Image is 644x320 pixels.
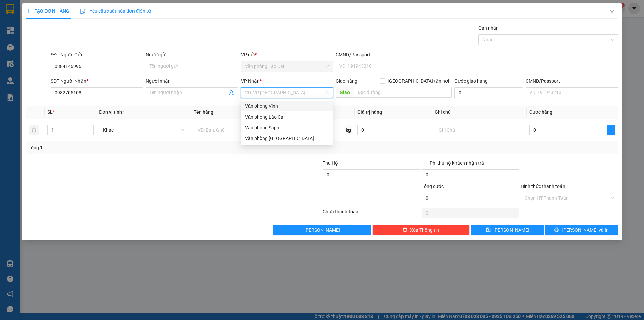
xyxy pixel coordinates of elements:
span: Cước hàng [529,109,552,115]
span: Yêu cầu xuất hóa đơn điện tử [80,8,151,14]
input: Cước giao hàng [454,87,523,98]
span: printer [554,227,559,233]
span: Tên hàng [194,109,213,115]
span: Giao [336,87,354,98]
span: [PERSON_NAME] [493,226,529,234]
span: save [486,227,491,233]
span: Văn phòng Lào Cai [245,61,329,72]
span: Đơn vị tính [99,109,124,115]
label: Gán nhãn [478,25,499,31]
label: Cước giao hàng [454,78,488,84]
div: Người gửi [146,51,238,58]
div: CMND/Passport [526,77,618,85]
span: [GEOGRAPHIC_DATA] tận nơi [385,77,452,85]
span: SL [47,109,53,115]
span: close [609,10,615,15]
th: Ghi chú [432,106,527,119]
span: [PERSON_NAME] và In [562,226,609,234]
span: Tổng cước [422,184,444,189]
input: 0 [357,125,429,135]
div: Người nhận [146,77,238,85]
span: user-add [229,90,234,95]
div: Văn phòng Ninh Bình [241,133,333,144]
span: [PERSON_NAME] [304,226,340,234]
div: Văn phòng Sapa [241,122,333,133]
span: Giao hàng [336,78,357,84]
span: TẠO ĐƠN HÀNG [26,8,69,14]
button: Close [603,3,622,22]
h2: VP Nhận: Văn phòng Vinh [35,39,162,81]
div: Văn phòng Sapa [245,124,329,131]
img: icon [80,9,86,14]
label: Hình thức thanh toán [521,184,565,189]
div: Văn phòng Lào Cai [241,111,333,122]
h2: CJ91M3VH [4,39,54,50]
span: plus [607,127,615,133]
span: VP Nhận [241,78,260,84]
b: [DOMAIN_NAME] [90,5,162,16]
button: [PERSON_NAME] [273,225,371,235]
button: delete [29,125,39,135]
button: plus [607,125,615,135]
button: deleteXóa Thông tin [372,225,470,235]
button: printer[PERSON_NAME] và In [545,225,618,235]
input: VD: Bàn, Ghế [194,125,283,135]
span: delete [402,227,407,233]
div: SĐT Người Nhận [51,77,143,85]
div: Văn phòng Lào Cai [245,113,329,121]
span: Xóa Thông tin [410,226,439,234]
div: Tổng: 1 [29,144,249,151]
span: Khác [103,125,184,135]
span: Phí thu hộ khách nhận trả [427,159,487,167]
span: Thu Hộ [323,160,338,166]
div: VP gửi [241,51,333,58]
div: Văn phòng Vinh [245,102,329,110]
div: SĐT Người Gửi [51,51,143,58]
div: Văn phòng Vinh [241,101,333,111]
input: Dọc đường [354,87,452,98]
div: Văn phòng [GEOGRAPHIC_DATA] [245,135,329,142]
span: Giá trị hàng [357,109,382,115]
button: save[PERSON_NAME] [471,225,544,235]
span: plus [26,9,31,13]
div: CMND/Passport [336,51,428,58]
div: Chưa thanh toán [322,208,421,220]
b: [PERSON_NAME] (Vinh - Sapa) [28,8,101,34]
input: Ghi Chú [435,125,524,135]
span: kg [345,125,352,135]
